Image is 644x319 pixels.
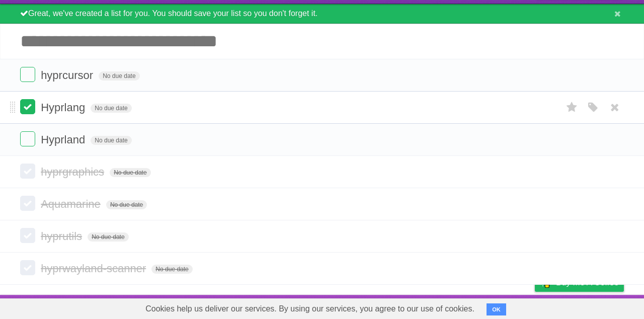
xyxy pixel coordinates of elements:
label: Done [20,67,35,82]
span: hyprcursor [41,69,96,82]
span: No due date [88,232,128,242]
span: Cookies help us deliver our services. By using our services, you agree to our use of cookies. [135,299,485,319]
a: Developers [434,297,475,316]
label: Done [20,196,35,211]
span: No due date [151,265,192,274]
span: hyprutils [41,230,85,243]
span: Aquamarine [41,198,103,210]
label: Done [20,260,35,275]
label: Done [20,228,35,243]
span: No due date [106,200,147,209]
span: No due date [110,168,150,177]
span: No due date [99,71,139,81]
span: No due date [91,136,131,145]
label: Star task [562,99,582,116]
span: hyprgraphics [41,166,107,178]
label: Done [20,164,35,179]
span: No due date [91,104,131,113]
span: Buy me a coffee [556,274,619,291]
button: OK [487,303,506,315]
label: Done [20,99,35,114]
span: Hyprland [41,133,88,146]
span: hyprwayland-scanner [41,262,148,275]
a: Suggest a feature [560,297,624,316]
label: Done [20,131,35,146]
span: Hyprlang [41,101,88,114]
a: About [401,297,422,316]
a: Terms [488,297,510,316]
a: Privacy [522,297,548,316]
